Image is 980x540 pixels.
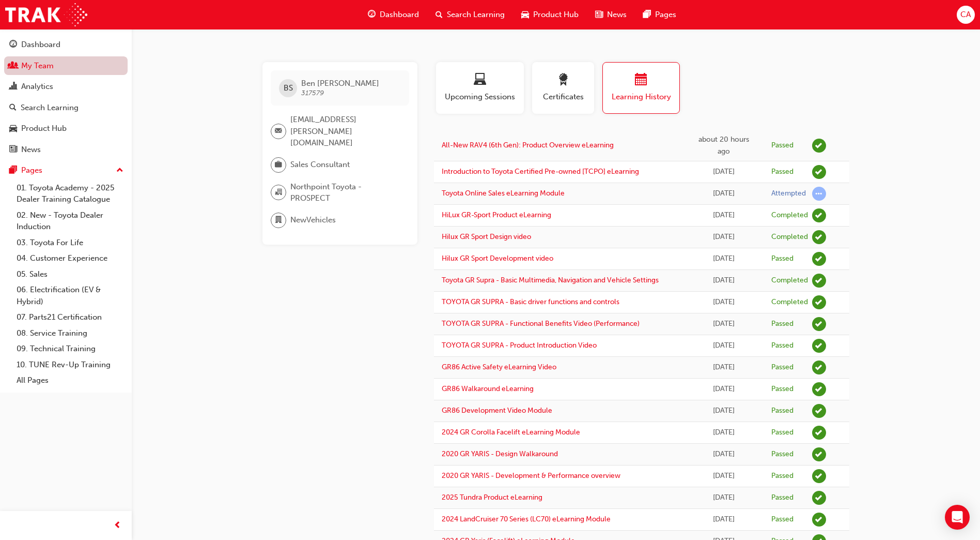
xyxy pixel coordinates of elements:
a: News [4,140,128,159]
a: TOYOTA GR SUPRA - Functional Benefits Video (Performance) [442,319,640,328]
a: All Pages [12,372,128,388]
span: search-icon [435,8,443,21]
span: learningRecordVerb_ATTEMPT-icon [812,187,826,201]
span: Learning History [611,91,672,103]
a: Product Hub [4,119,128,138]
div: Pages [21,164,42,176]
span: BS [284,82,293,94]
div: Dashboard [21,39,60,51]
a: 10. TUNE Rev-Up Training [12,357,128,373]
div: Analytics [21,81,53,93]
div: Completed [771,276,808,286]
a: 2025 Tundra Product eLearning [442,493,542,502]
div: Wed Sep 03 2025 12:27:17 GMT+0930 (Australian Central Standard Time) [692,296,756,308]
div: Passed [771,471,794,481]
span: organisation-icon [275,186,282,199]
button: Certificates [532,62,594,114]
span: department-icon [275,214,282,227]
button: DashboardMy TeamAnalyticsSearch LearningProduct HubNews [4,33,128,161]
a: Toyota GR Supra - Basic Multimedia, Navigation and Vehicle Settings [442,276,659,284]
div: Wed Sep 03 2025 12:26:52 GMT+0930 (Australian Central Standard Time) [692,318,756,330]
a: TOYOTA GR SUPRA - Basic driver functions and controls [442,297,619,306]
button: CA [957,6,975,24]
a: GR86 Active Safety eLearning Video [442,363,556,371]
a: 2020 GR YARIS - Development & Performance overview [442,471,620,480]
a: pages-iconPages [635,4,685,25]
div: Product Hub [21,123,67,134]
a: TOYOTA GR SUPRA - Product Introduction Video [442,341,597,350]
span: pages-icon [643,8,651,21]
span: search-icon [9,103,17,113]
div: Completed [771,211,808,220]
span: laptop-icon [474,73,486,87]
span: learningRecordVerb_PASS-icon [812,339,826,353]
a: Analytics [4,77,128,96]
a: 06. Electrification (EV & Hybrid) [12,282,128,309]
div: Wed Sep 03 2025 11:29:26 GMT+0930 (Australian Central Standard Time) [692,427,756,439]
span: learningRecordVerb_PASS-icon [812,491,826,505]
div: Wed Sep 03 2025 11:16:19 GMT+0930 (Australian Central Standard Time) [692,448,756,460]
span: Pages [655,9,676,21]
div: Wed Sep 03 2025 12:12:04 GMT+0930 (Australian Central Standard Time) [692,383,756,395]
span: Sales Consultant [290,159,350,171]
span: calendar-icon [635,73,647,87]
button: Pages [4,161,128,180]
a: 09. Technical Training [12,341,128,357]
span: chart-icon [9,82,17,92]
div: Passed [771,428,794,438]
span: guage-icon [9,40,17,50]
span: learningRecordVerb_PASS-icon [812,426,826,440]
a: Trak [5,3,87,26]
span: learningRecordVerb_COMPLETE-icon [812,274,826,288]
a: 07. Parts21 Certification [12,309,128,325]
a: 03. Toyota For Life [12,235,128,251]
span: learningRecordVerb_PASS-icon [812,361,826,374]
span: car-icon [521,8,529,21]
span: CA [960,9,971,21]
div: Attempted [771,189,806,199]
div: Passed [771,319,794,329]
span: learningRecordVerb_PASS-icon [812,469,826,483]
span: Search Learning [447,9,505,21]
span: news-icon [595,8,603,21]
div: Wed Sep 03 2025 16:15:39 GMT+0930 (Australian Central Standard Time) [692,188,756,200]
a: 02. New - Toyota Dealer Induction [12,207,128,235]
div: Open Intercom Messenger [945,505,970,530]
a: HiLux GR-Sport Product eLearning [442,211,551,219]
div: Wed Sep 03 2025 12:27:28 GMT+0930 (Australian Central Standard Time) [692,275,756,287]
div: Passed [771,515,794,524]
span: car-icon [9,124,17,133]
span: award-icon [557,73,569,87]
span: guage-icon [368,8,376,21]
a: 01. Toyota Academy - 2025 Dealer Training Catalogue [12,180,128,207]
span: Dashboard [380,9,419,21]
span: learningRecordVerb_PASS-icon [812,165,826,179]
span: learningRecordVerb_PASS-icon [812,317,826,331]
button: Learning History [602,62,680,114]
div: Search Learning [21,102,79,114]
span: Ben [PERSON_NAME] [301,79,379,88]
a: Hilux GR Sport Development video [442,254,553,263]
span: NewVehicles [290,214,336,226]
a: My Team [4,56,128,76]
a: 05. Sales [12,266,128,282]
a: 04. Customer Experience [12,250,128,266]
span: Certificates [540,91,586,103]
span: learningRecordVerb_COMPLETE-icon [812,230,826,244]
div: Wed Sep 03 2025 10:32:22 GMT+0930 (Australian Central Standard Time) [692,492,756,504]
span: learningRecordVerb_PASS-icon [812,447,826,461]
div: Mon Sep 22 2025 14:31:21 GMT+0930 (Australian Central Standard Time) [692,134,756,157]
span: Product Hub [533,9,579,21]
div: Passed [771,363,794,372]
span: learningRecordVerb_PASS-icon [812,139,826,153]
span: [EMAIL_ADDRESS][PERSON_NAME][DOMAIN_NAME] [290,114,401,149]
span: learningRecordVerb_COMPLETE-icon [812,208,826,222]
span: briefcase-icon [275,158,282,172]
div: Completed [771,297,808,307]
div: Passed [771,167,794,177]
div: Passed [771,384,794,394]
a: search-iconSearch Learning [427,4,513,25]
div: Passed [771,449,794,459]
a: 2024 LandCruiser 70 Series (LC70) eLearning Module [442,515,611,523]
